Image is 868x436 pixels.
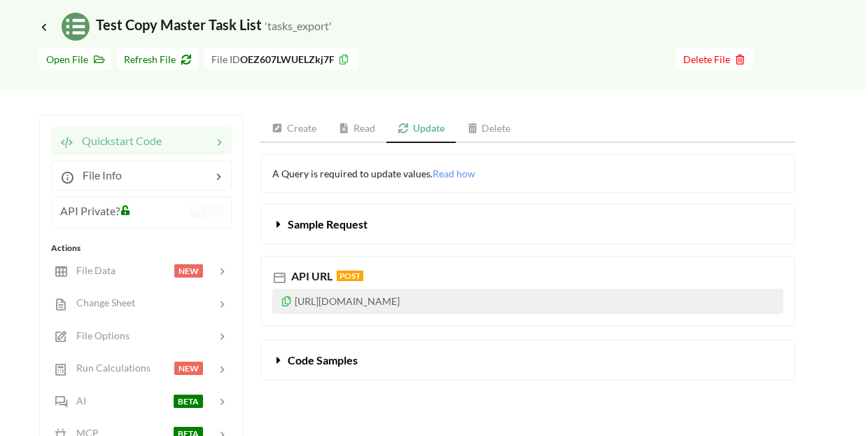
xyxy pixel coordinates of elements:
[240,53,335,65] b: OEZ607LWUELZkj7F
[74,168,122,182] span: File Info
[68,264,115,276] span: File Data
[211,53,240,65] span: File ID
[39,48,111,69] button: Open File
[174,264,203,278] span: NEW
[288,217,367,231] span: Sample Request
[124,53,192,65] span: Refresh File
[456,115,522,143] a: Delete
[265,19,332,32] small: 'tasks_export'
[328,115,387,143] a: Read
[68,362,150,374] span: Run Calculations
[433,168,475,179] span: Read how
[62,13,90,41] img: /static/media/sheets.7a1b7961.svg
[73,134,162,147] span: Quickstart Code
[68,395,86,407] span: AI
[261,341,794,380] button: Code Samples
[60,204,120,217] span: API Private?
[51,242,232,254] div: Actions
[68,329,129,341] span: File Options
[288,269,332,282] span: API URL
[261,205,794,244] button: Sample Request
[676,48,753,69] button: Delete File
[386,115,456,143] a: Update
[683,53,746,65] span: Delete File
[174,362,203,375] span: NEW
[337,271,363,281] span: POST
[117,48,199,69] button: Refresh File
[174,395,203,408] span: BETA
[288,353,358,367] span: Code Samples
[68,297,135,308] span: Change Sheet
[272,289,783,314] p: [URL][DOMAIN_NAME]
[272,168,475,179] span: A Query is required to update values.
[46,53,104,65] span: Open File
[39,16,332,33] span: Test Copy Master Task List
[260,115,328,143] a: Create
